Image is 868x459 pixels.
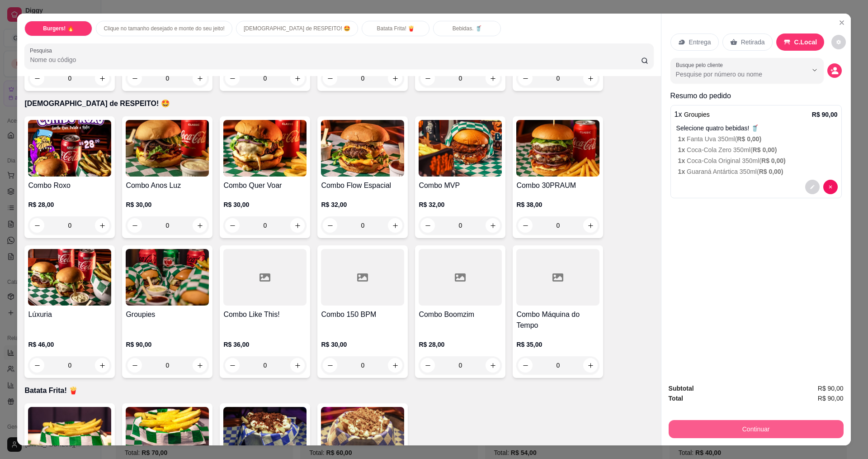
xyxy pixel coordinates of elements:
[30,47,55,54] label: Pesquisa
[28,180,111,191] h4: Combo Roxo
[737,135,761,143] span: R$ 0,00 )
[678,157,687,164] span: 1 x
[812,110,838,119] p: R$ 90,00
[684,111,710,118] span: Groupies
[126,340,209,349] p: R$ 90,00
[676,124,838,133] p: Selecione quatro bebidas! 🥤
[377,25,415,32] p: Batata Frita! 🍟
[28,309,111,320] h4: Lúxuria
[453,25,482,32] p: Bebidas. 🥤
[419,120,502,177] img: product-image
[675,109,710,120] p: 1 x
[126,120,209,177] img: product-image
[223,120,307,177] img: product-image
[244,25,350,32] p: [DEMOGRAPHIC_DATA] de RESPEITO! 🤩
[761,157,786,164] span: R$ 0,00 )
[30,55,641,64] input: Pesquisa
[678,156,838,165] p: Coca-Cola Original 350ml (
[689,38,711,47] p: Entrega
[818,383,844,393] span: R$ 90,00
[516,340,599,349] p: R$ 35,00
[321,340,404,349] p: R$ 30,00
[759,168,783,175] span: R$ 0,00 )
[753,146,777,153] span: R$ 0,00 )
[419,180,502,191] h4: Combo MVP
[670,91,842,101] p: Resumo do pedido
[823,180,838,194] button: decrease-product-quantity
[24,385,653,396] p: Batata Frita! 🍟
[223,309,307,320] h4: Combo Like This!
[678,134,838,143] p: Fanta Uva 350ml (
[827,63,842,78] button: decrease-product-quantity
[818,393,844,403] span: R$ 90,00
[669,395,683,402] strong: Total
[419,340,502,349] p: R$ 28,00
[126,200,209,209] p: R$ 30,00
[28,340,111,349] p: R$ 46,00
[678,135,687,143] span: 1 x
[794,38,817,47] p: C.Local
[678,145,838,154] p: Coca-Cola Zero 350ml (
[28,200,111,209] p: R$ 28,00
[805,180,820,194] button: decrease-product-quantity
[321,200,404,209] p: R$ 32,00
[223,340,307,349] p: R$ 36,00
[835,15,849,30] button: Close
[516,120,599,177] img: product-image
[669,385,694,392] strong: Subtotal
[126,180,209,191] h4: Combo Anos Luz
[223,200,307,209] p: R$ 30,00
[43,25,74,32] p: Burgers! 🔥
[24,98,653,109] p: [DEMOGRAPHIC_DATA] de RESPEITO! 🤩
[28,120,111,177] img: product-image
[419,200,502,209] p: R$ 32,00
[676,61,726,69] label: Busque pelo cliente
[126,309,209,320] h4: Groupies
[321,120,404,177] img: product-image
[419,309,502,320] h4: Combo Boomzim
[807,63,822,77] button: Show suggestions
[676,70,793,79] input: Busque pelo cliente
[223,180,307,191] h4: Combo Quer Voar
[678,168,687,175] span: 1 x
[321,180,404,191] h4: Combo Flow Espacial
[678,146,687,153] span: 1 x
[678,167,838,176] p: Guaraná Antártica 350ml (
[669,420,844,438] button: Continuar
[516,180,599,191] h4: Combo 30PRAUM
[516,200,599,209] p: R$ 38,00
[741,38,765,47] p: Retirada
[28,249,111,306] img: product-image
[321,309,404,320] h4: Combo 150 BPM
[516,309,599,331] h4: Combo Máquina do Tempo
[104,25,225,32] p: Clique no tamanho desejado e monte do seu jeito!
[126,249,209,306] img: product-image
[831,35,846,49] button: decrease-product-quantity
